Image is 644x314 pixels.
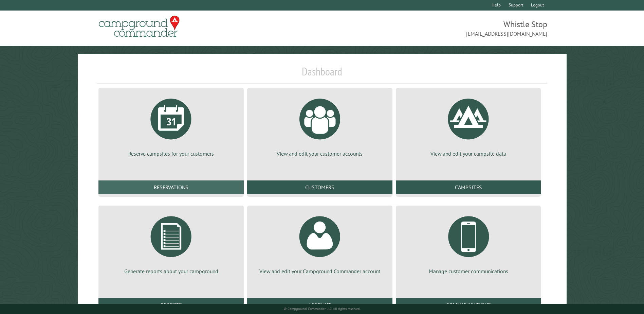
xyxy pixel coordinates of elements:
p: View and edit your customer accounts [255,150,384,157]
a: Customers [247,180,392,194]
p: View and edit your campsite data [404,150,533,157]
h1: Dashboard [97,65,547,84]
a: Generate reports about your campground [107,211,236,275]
a: View and edit your campsite data [404,93,533,157]
a: Account [247,298,392,312]
a: Reserve campsites for your customers [107,93,236,157]
a: Manage customer communications [404,211,533,275]
p: Reserve campsites for your customers [107,150,236,157]
a: View and edit your Campground Commander account [255,211,384,275]
span: Whistle Stop [EMAIL_ADDRESS][DOMAIN_NAME] [322,19,547,38]
a: Reports [98,298,244,312]
a: Communications [396,298,541,312]
a: Reservations [98,180,244,194]
small: © Campground Commander LLC. All rights reserved. [284,307,361,311]
p: Generate reports about your campground [107,267,236,275]
img: Campground Commander [97,13,182,40]
p: View and edit your Campground Commander account [255,267,384,275]
p: Manage customer communications [404,267,533,275]
a: Campsites [396,180,541,194]
a: View and edit your customer accounts [255,93,384,157]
